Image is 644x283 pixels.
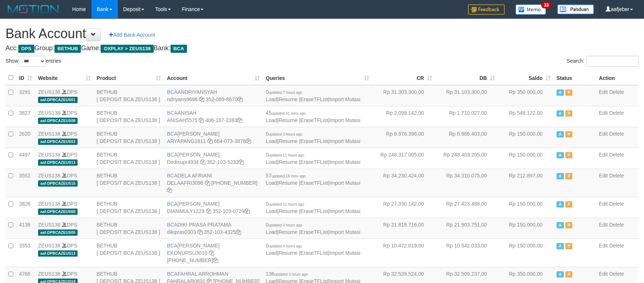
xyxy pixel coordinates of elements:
[104,29,160,41] a: Add Bank Account
[435,106,498,127] td: Rp 1.710.027,00
[269,132,302,136] span: updated 3 hours ago
[435,127,498,148] td: Rp 8.986.403,00
[38,229,78,236] span: aaf-DPBCAZEUS05
[599,110,608,116] a: Edit
[557,243,564,249] span: Active
[278,96,297,102] a: Resume
[213,257,218,263] a: Copy 4062302392 to clipboard
[266,229,277,235] a: Load
[516,4,546,15] img: Button%20Memo.svg
[237,96,243,102] a: Copy 3520898670 to clipboard
[557,271,564,278] span: Active
[16,197,35,218] td: 3826
[435,148,498,169] td: Rp 248.403.205,00
[206,208,211,214] a: Copy DIANMULY1229 to clipboard
[498,106,554,127] td: Rp 548.122,00
[167,110,177,116] span: BCA
[38,131,60,137] a: ZEUS138
[94,106,164,127] td: BETHUB [ DEPOSIT BCA ZEUS138 ]
[269,244,302,248] span: updated 4 hours ago
[609,110,624,116] a: Delete
[599,131,608,137] a: Edit
[94,85,164,106] td: BETHUB [ DEPOSIT BCA ZEUS138 ]
[164,85,263,106] td: ANDRIYANSYAH 352-089-8670
[329,96,360,102] a: Import Mutasi
[609,173,624,179] a: Delete
[498,239,554,267] td: Rp 150.000,00
[565,110,573,117] span: Paused
[38,97,78,103] span: aaf-DPBCAZEUS01
[557,89,564,96] span: Active
[435,197,498,218] td: Rp 27.423.488,00
[329,180,360,186] a: Import Mutasi
[266,159,277,165] a: Load
[557,131,564,137] span: Active
[372,106,435,127] td: Rp 2.098.142,00
[94,239,164,267] td: BETHUB [ DEPOSIT BCA ZEUS138 ]
[167,243,177,249] span: BCA
[269,91,302,95] span: updated 7 hours ago
[94,197,164,218] td: BETHUB [ DEPOSIT BCA ZEUS138 ]
[372,197,435,218] td: Rp 27.330.142,00
[372,85,435,106] td: Rp 31.303.300,00
[372,239,435,267] td: Rp 10.472.019,00
[498,218,554,239] td: Rp 150.000,00
[244,208,250,214] a: Copy 3521030729 to clipboard
[266,152,360,165] span: | | |
[609,131,624,137] a: Delete
[16,71,35,85] th: ID: activate to sort column ascending
[300,180,328,186] a: EraseTFList
[236,229,241,235] a: Copy 3521034325 to clipboard
[38,159,78,166] span: aaf-DPBCAZEUS13
[38,201,60,207] a: ZEUS138
[557,152,564,158] span: Active
[171,45,187,53] span: BCA
[329,159,360,165] a: Import Mutasi
[5,4,61,15] img: MOTION_logo.png
[278,138,297,144] a: Resume
[167,173,177,179] span: BCA
[16,106,35,127] td: 3827
[300,96,328,102] a: EraseTFList
[38,89,60,95] a: ZEUS138
[278,117,297,123] a: Resume
[435,239,498,267] td: Rp 10.542.033,00
[16,148,35,169] td: 4497
[609,271,624,277] a: Delete
[599,89,608,95] a: Edit
[269,202,304,206] span: updated 11 hours ago
[167,89,177,95] span: BCA
[609,243,624,249] a: Delete
[266,110,360,123] span: | | |
[38,139,78,145] span: aaf-DPBCAZEUS03
[266,138,277,144] a: Load
[557,110,564,117] span: Active
[167,250,207,256] a: EKONURSU3010
[38,173,60,179] a: ZEUS138
[16,239,35,267] td: 3353
[266,180,277,186] a: Load
[274,272,308,276] span: updated 3 hours ago
[35,71,94,85] th: Website: activate to sort column ascending
[300,159,328,165] a: EraseTFList
[207,138,213,144] a: Copy ARYAPANG1811 to clipboard
[94,127,164,148] td: BETHUB [ DEPOSIT BCA ZEUS138 ]
[263,71,372,85] th: Queries: activate to sort column ascending
[329,117,360,123] a: Import Mutasi
[164,127,263,148] td: [PERSON_NAME] 664-073-3878
[167,271,177,277] span: BCA
[164,197,263,218] td: [PERSON_NAME] 352-103-0729
[35,127,94,148] td: DPS
[372,148,435,169] td: Rp 248.317.005,00
[101,45,153,53] span: OXPLAY > ZEUS138
[266,250,277,256] a: Load
[266,222,302,228] span: 0
[94,218,164,239] td: BETHUB [ DEPOSIT BCA ZEUS138 ]
[565,173,573,179] span: Paused
[164,148,263,169] td: [PERSON_NAME] 352-103-5232
[167,159,199,165] a: Dedisupr4934
[278,180,297,186] a: Resume
[266,208,277,214] a: Load
[435,85,498,106] td: Rp 31.103.300,00
[541,2,551,8] span: 33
